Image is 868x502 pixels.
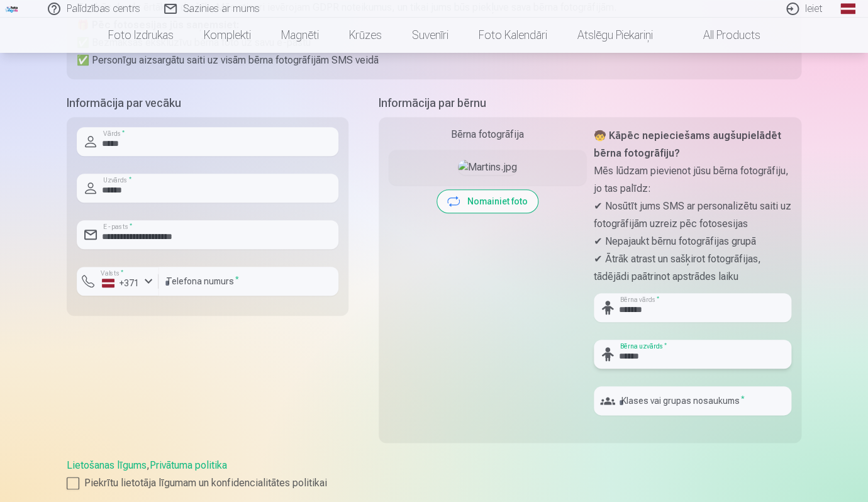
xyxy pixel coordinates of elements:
[102,277,140,289] div: +371
[397,18,464,53] a: Suvenīri
[594,198,791,233] p: ✔ Nosūtīt jums SMS ar personalizētu saiti uz fotogrāfijām uzreiz pēc fotosesijas
[562,18,668,53] a: Atslēgu piekariņi
[594,162,791,198] p: Mēs lūdzam pievienot jūsu bērna fotogrāfiju, jo tas palīdz:
[389,127,586,142] div: Bērna fotogrāfija
[77,267,159,296] button: Valsts*+371
[67,458,801,491] div: ,
[67,476,801,491] label: Piekrītu lietotāja līgumam un konfidencialitātes politikai
[266,18,334,53] a: Magnēti
[67,459,147,471] a: Lietošanas līgums
[67,94,348,112] h5: Informācija par vecāku
[189,18,266,53] a: Komplekti
[594,233,791,250] p: ✔ Nepajaukt bērnu fotogrāfijas grupā
[594,250,791,286] p: ✔ Ātrāk atrast un sašķirot fotogrāfijas, tādējādi paātrinot apstrādes laiku
[5,5,19,13] img: /fa1
[594,130,781,159] strong: 🧒 Kāpēc nepieciešams augšupielādēt bērna fotogrāfiju?
[334,18,397,53] a: Krūzes
[458,160,517,175] img: Martins.jpg
[437,190,538,213] button: Nomainiet foto
[97,269,128,278] label: Valsts
[93,18,189,53] a: Foto izdrukas
[464,18,562,53] a: Foto kalendāri
[150,459,227,471] a: Privātuma politika
[668,18,776,53] a: All products
[379,94,801,112] h5: Informācija par bērnu
[77,52,791,69] p: ✅ Personīgu aizsargātu saiti uz visām bērna fotogrāfijām SMS veidā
